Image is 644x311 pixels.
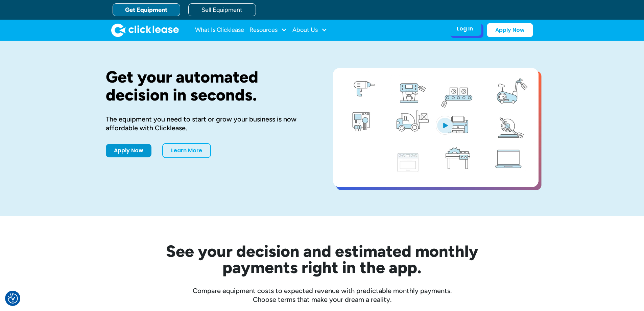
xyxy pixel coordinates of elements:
[457,25,473,32] div: Log In
[188,3,256,16] a: Sell Equipment
[333,68,539,187] a: open lightbox
[111,23,179,37] img: Clicklease logo
[292,23,327,37] div: About Us
[111,23,179,37] a: home
[487,23,533,37] a: Apply Now
[106,144,151,157] a: Apply Now
[106,286,539,304] div: Compare equipment costs to expected revenue with predictable monthly payments. Choose terms that ...
[195,23,244,37] a: What Is Clicklease
[106,68,311,104] h1: Get your automated decision in seconds.
[162,143,211,158] a: Learn More
[133,243,511,275] h2: See your decision and estimated monthly payments right in the app.
[436,116,454,135] img: Blue play button logo on a light blue circular background
[8,293,18,304] img: Revisit consent button
[106,115,311,132] div: The equipment you need to start or grow your business is now affordable with Clicklease.
[8,293,18,304] button: Consent Preferences
[249,23,287,37] div: Resources
[113,3,180,16] a: Get Equipment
